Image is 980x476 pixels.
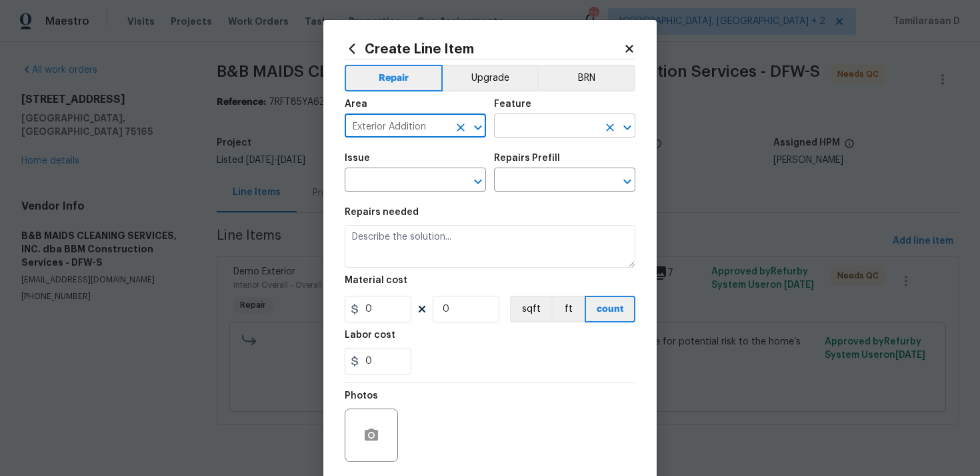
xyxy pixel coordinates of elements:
[601,118,619,137] button: Clear
[618,172,637,191] button: Open
[345,41,623,56] h2: Create Line Item
[443,65,538,91] button: Upgrade
[345,154,370,163] h5: Issue
[510,296,551,322] button: sqft
[345,99,367,109] h5: Area
[618,118,637,137] button: Open
[345,65,443,91] button: Repair
[494,154,560,163] h5: Repairs Prefill
[345,276,407,285] h5: Material cost
[451,118,470,137] button: Clear
[551,296,585,322] button: ft
[494,99,531,109] h5: Feature
[469,118,487,137] button: Open
[345,208,419,217] h5: Repairs needed
[585,296,635,322] button: count
[537,65,635,91] button: BRN
[345,330,395,340] h5: Labor cost
[345,391,378,401] h5: Photos
[469,172,487,191] button: Open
